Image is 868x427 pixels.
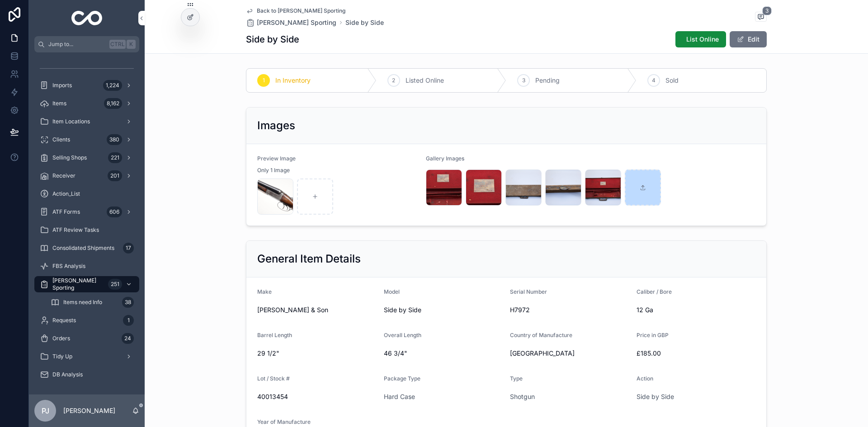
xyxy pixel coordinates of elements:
h1: Side by Side [246,33,299,46]
span: Only 1 Image [257,167,290,174]
div: 38 [122,297,134,308]
span: Clients [52,136,70,143]
img: App logo [71,11,103,25]
a: DB Analysis [34,366,139,383]
div: 606 [107,206,122,217]
span: Gallery Images [426,155,464,162]
span: £185.00 [637,349,756,358]
div: 201 [108,170,122,181]
span: Make [257,288,272,295]
span: Orders [52,335,70,342]
a: Side by Side [345,18,384,27]
span: Package Type [384,375,420,382]
span: PJ [42,405,49,416]
h2: General Item Details [257,252,361,266]
span: List Online [686,35,719,44]
span: 4 [652,77,656,84]
span: K [127,41,135,48]
span: Country of Manufacture [510,332,572,338]
span: 12 Ga [637,305,756,314]
span: Back to [PERSON_NAME] Sporting [257,7,345,14]
button: Jump to...CtrlK [34,36,139,52]
span: Lot / Stock # [257,375,290,382]
div: 221 [108,152,122,163]
span: Type [510,375,523,382]
a: Items need Info38 [45,294,139,310]
span: H7972 [510,305,629,314]
p: [PERSON_NAME] [63,406,115,415]
span: Sold [665,76,679,85]
span: Items need Info [63,299,102,306]
span: In Inventory [275,76,311,85]
span: [GEOGRAPHIC_DATA] [510,349,629,358]
div: 380 [107,134,122,145]
span: Items [52,100,66,107]
span: [PERSON_NAME] Sporting [52,277,104,291]
a: [PERSON_NAME] Sporting [246,18,336,27]
span: Barrel Length [257,332,292,338]
span: Jump to... [48,41,106,48]
a: Tidy Up [34,348,139,365]
span: 2 [392,77,395,84]
span: Overall Length [384,332,421,338]
span: Selling Shops [52,154,87,161]
span: FBS Analysis [52,263,85,270]
span: Caliber / Bore [637,288,672,295]
a: Action_List [34,186,139,202]
span: 46 3/4" [384,349,503,358]
a: Side by Side [637,392,674,401]
a: ATF Review Tasks [34,222,139,238]
button: 3 [755,12,767,23]
span: 29 1/2" [257,349,377,358]
span: Price in GBP [637,332,669,338]
span: Receiver [52,172,75,179]
a: Consolidated Shipments17 [34,240,139,256]
span: Year of Manufacture [257,418,311,425]
span: 3 [762,6,772,15]
span: DB Analysis [52,371,83,378]
a: Requests1 [34,312,139,328]
a: FBS Analysis [34,258,139,274]
span: Side by Side [384,305,503,314]
span: Preview Image [257,155,296,162]
span: 40013454 [257,392,377,401]
span: Ctrl [109,40,126,49]
a: Selling Shops221 [34,150,139,166]
button: List Online [675,31,726,47]
a: Item Locations [34,113,139,130]
span: Action_List [52,190,80,197]
span: ATF Review Tasks [52,226,99,234]
span: Action [637,375,653,382]
span: Tidy Up [52,353,72,360]
div: 8,162 [104,98,122,109]
div: 17 [123,243,134,253]
a: Items8,162 [34,95,139,112]
span: Item Locations [52,118,90,125]
span: Consolidated Shipments [52,244,114,252]
a: Receiver201 [34,168,139,184]
span: Listed Online [406,76,444,85]
span: 3 [522,77,525,84]
div: 1 [123,315,134,326]
a: Orders24 [34,330,139,347]
div: 1,224 [103,80,122,91]
a: ATF Forms606 [34,204,139,220]
div: 251 [108,279,122,290]
div: 24 [122,333,134,344]
div: scrollable content [29,52,145,394]
a: [PERSON_NAME] Sporting251 [34,276,139,292]
a: Shotgun [510,392,535,401]
h2: Images [257,118,295,133]
button: Edit [730,31,767,47]
a: Imports1,224 [34,77,139,94]
a: Hard Case [384,392,415,401]
span: Pending [535,76,560,85]
span: Requests [52,317,76,324]
span: ATF Forms [52,208,80,216]
a: Clients380 [34,131,139,148]
a: Back to [PERSON_NAME] Sporting [246,7,345,14]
